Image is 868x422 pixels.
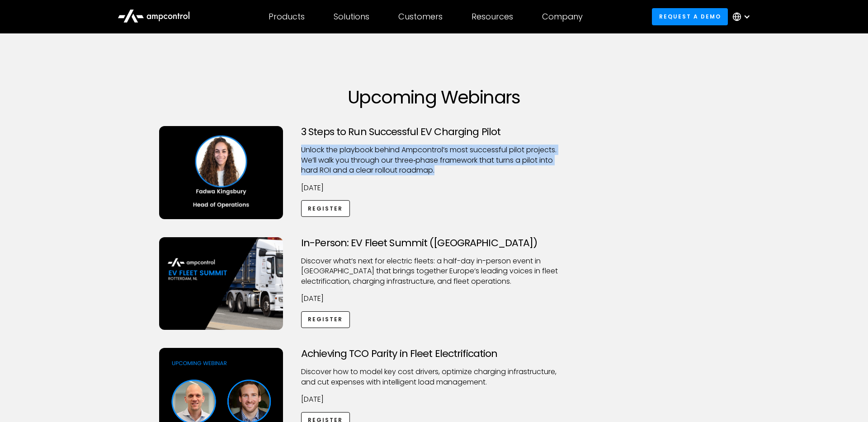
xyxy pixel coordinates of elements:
h3: Achieving TCO Parity in Fleet Electrification [301,348,567,360]
p: [DATE] [301,183,567,193]
div: Products [269,12,305,22]
div: Company [542,12,583,22]
h3: In-Person: EV Fleet Summit ([GEOGRAPHIC_DATA]) [301,237,567,249]
p: [DATE] [301,294,567,304]
div: Solutions [334,12,369,22]
p: [DATE] [301,394,567,404]
p: ​Discover what’s next for electric fleets: a half-day in-person event in [GEOGRAPHIC_DATA] that b... [301,256,567,286]
a: Request a demo [652,8,728,25]
a: Register [301,200,350,217]
h3: 3 Steps to Run Successful EV Charging Pilot [301,126,567,138]
p: Discover how to model key cost drivers, optimize charging infrastructure, and cut expenses with i... [301,367,567,387]
div: Resources [472,12,513,22]
div: Customers [398,12,443,22]
h1: Upcoming Webinars [159,86,709,108]
p: Unlock the playbook behind Ampcontrol’s most successful pilot projects. We’ll walk you through ou... [301,145,567,175]
a: Register [301,311,350,328]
